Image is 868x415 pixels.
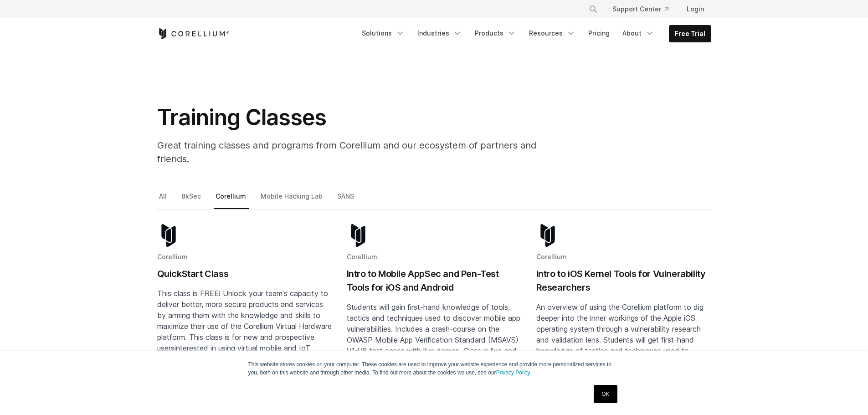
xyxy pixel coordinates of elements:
a: Login [679,1,711,17]
span: This class is FREE! Unlock your team's capacity to deliver better, more secure products and servi... [157,289,332,353]
img: corellium-logo-icon-dark [536,224,559,247]
span: Corellium [157,253,188,261]
h1: Training Classes [157,104,567,131]
div: Navigation Menu [578,1,711,17]
span: Corellium [536,253,567,261]
h2: QuickStart Class [157,267,332,281]
a: About [617,25,660,41]
a: Support Center [605,1,676,17]
img: corellium-logo-icon-dark [157,224,180,247]
p: Great training classes and programs from Corellium and our ecosystem of partners and friends. [157,138,567,166]
span: interested in using virtual mobile and IoT devices for their security, R&D, testing, and teaching... [157,343,310,374]
h2: Intro to Mobile AppSec and Pen-Test Tools for iOS and Android [347,267,522,294]
a: Corellium Home [157,28,230,39]
a: Pricing [583,25,615,41]
a: Products [469,25,522,41]
h2: Intro to iOS Kernel Tools for Vulnerability Researchers [536,267,711,294]
a: Resources [524,25,581,41]
a: Privacy Policy. [496,369,531,376]
a: 8kSec [180,190,204,210]
img: corellium-logo-icon-dark [347,224,370,247]
a: Solutions [356,25,410,41]
span: An overview of using the Corellium platform to dig deeper into the inner workings of the Apple iO... [536,302,704,388]
a: Corellium [214,190,249,210]
div: Navigation Menu [356,25,711,42]
p: This website stores cookies on your computer. These cookies are used to improve your website expe... [248,360,620,377]
span: Students will gain first-hand knowledge of tools, tactics and techniques used to discover mobile ... [347,302,520,377]
button: Search [585,1,601,17]
a: Free Trial [669,26,711,42]
a: Mobile Hacking Lab [259,190,326,210]
a: OK [594,385,617,403]
a: SANS [335,190,357,210]
span: Corellium [347,253,377,261]
a: All [157,190,170,210]
a: Industries [412,25,467,41]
